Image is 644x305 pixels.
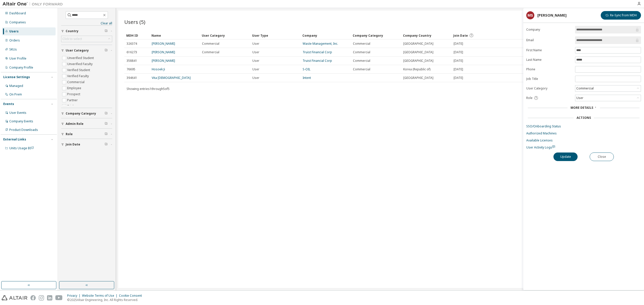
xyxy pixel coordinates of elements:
span: Clear filter [105,122,108,126]
span: Company Category [66,112,96,116]
a: Truist Financial Corp [303,50,332,54]
div: Name [151,31,198,39]
div: Privacy [67,294,82,298]
div: License Settings [3,75,30,79]
div: User [575,95,641,101]
span: 394641 [127,76,137,80]
div: [PERSON_NAME] [537,13,567,17]
div: SKUs [9,47,17,52]
span: User [252,50,259,54]
div: Cookie Consent [119,294,145,298]
div: Website Terms of Use [82,294,119,298]
a: [PERSON_NAME] [152,59,175,63]
div: Dashboard [9,11,26,15]
span: [DATE] [454,76,463,80]
div: External Links [3,137,26,141]
div: Commercial [575,85,641,91]
img: facebook.svg [30,295,36,300]
button: Role [61,129,112,140]
label: User Category [526,86,572,90]
span: Commercial [353,50,370,54]
label: Unverified Student [67,55,95,61]
span: User [252,67,259,71]
label: First Name [526,48,572,52]
div: Click to select [62,37,82,41]
span: User [252,59,259,63]
span: Join Date [66,142,80,146]
div: Commercial [576,86,594,91]
div: Managed [9,84,23,88]
img: altair_logo.svg [2,295,27,300]
div: User Type [252,31,298,39]
div: User Events [9,111,26,115]
label: Verified Faculty [67,73,90,79]
span: [GEOGRAPHIC_DATA] [403,50,433,54]
button: Update [553,152,578,161]
span: Users (5) [124,18,145,25]
div: Product Downloads [9,128,38,132]
div: User Category [202,31,248,39]
span: Role [526,96,533,100]
span: Clear filter [105,112,108,116]
span: User Category [66,48,89,53]
div: Users [9,29,19,33]
a: Vita [DEMOGRAPHIC_DATA] [152,76,191,80]
span: Clear filter [105,142,108,146]
span: Join Date [453,33,468,38]
a: Truist Financial Corp [303,59,332,63]
span: 76695 [127,67,135,71]
img: instagram.svg [39,295,44,300]
img: Altair One [3,2,65,7]
button: Re-Sync from MDH [601,11,641,20]
span: [DATE] [454,67,463,71]
span: Korea (Republic of) [403,67,430,71]
a: S-OIL [303,67,310,71]
div: MS [526,11,534,19]
button: Close [590,152,614,161]
label: Partner [67,97,79,103]
a: Waste Management, Inc. [303,41,338,46]
p: © 2025 Altair Engineering, Inc. All Rights Reserved. [67,298,145,302]
span: Role [66,132,73,136]
div: Events [3,102,14,106]
span: Units Usage BI [9,146,34,150]
span: Clear filter [105,29,108,33]
span: [DATE] [454,50,463,54]
div: Company Profile [9,66,33,70]
button: Country [61,26,112,37]
label: Company [526,28,572,32]
span: Clear filter [105,48,108,53]
span: [GEOGRAPHIC_DATA] [403,59,433,63]
a: [PERSON_NAME] [152,50,175,54]
span: 616273 [127,50,137,54]
label: Unverified Faculty [67,61,94,67]
span: Commercial [353,42,370,46]
div: On Prem [9,92,22,96]
label: Last Name [526,58,572,62]
div: Orders [9,38,20,42]
img: linkedin.svg [47,295,52,300]
div: Click to select [61,36,112,42]
a: SSO/Onboarding Status [526,124,641,128]
span: [DATE] [454,59,463,63]
svg: Date when the user was first added or directly signed up. If the user was deleted and later re-ad... [469,33,474,38]
a: [PERSON_NAME] [152,41,175,46]
label: Verified Student [67,67,91,73]
label: Job Title [526,77,572,81]
div: User Profile [9,57,26,61]
span: Clear filter [105,132,108,136]
div: Company Country [403,31,449,39]
span: User [252,42,259,46]
label: Phone [526,67,572,71]
a: Hosoek Ji [152,67,165,71]
label: Commercial [67,79,86,85]
div: User [576,95,584,101]
span: Admin Role [66,122,84,126]
span: [DATE] [454,42,463,46]
span: Showing entries 1 through 5 of 5 [127,87,170,91]
span: Commercial [353,67,370,71]
a: Intent [303,76,311,80]
span: Commercial [202,42,219,46]
div: Actions [577,116,591,120]
button: Join Date [61,139,112,150]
